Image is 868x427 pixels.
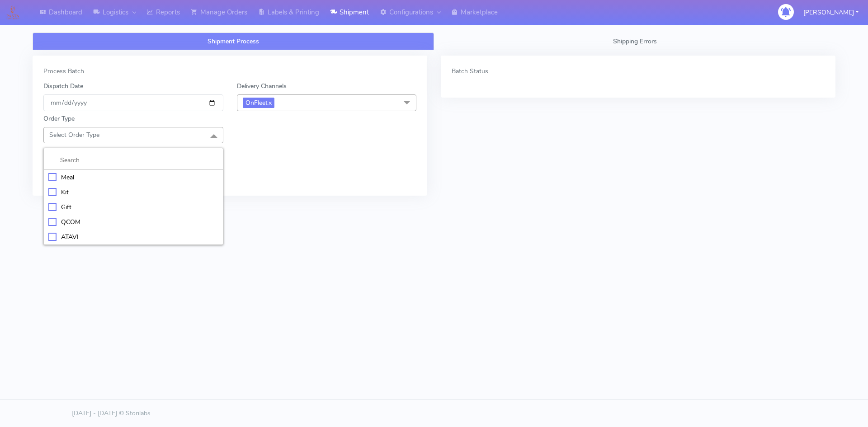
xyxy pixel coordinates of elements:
[48,173,218,182] div: Meal
[48,202,218,212] div: Gift
[48,217,218,227] div: QCOM
[49,131,99,139] span: Select Order Type
[43,81,83,91] label: Dispatch Date
[43,66,416,76] div: Process Batch
[33,33,835,50] ul: Tabs
[452,66,825,76] div: Batch Status
[48,188,218,197] div: Kit
[43,114,75,123] label: Order Type
[48,232,218,242] div: ATAVI
[208,37,259,46] span: Shipment Process
[613,37,657,46] span: Shipping Errors
[237,81,287,91] label: Delivery Channels
[797,3,865,22] button: [PERSON_NAME]
[48,155,218,165] input: multiselect-search
[243,98,274,108] span: OnFleet
[268,98,272,107] a: x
